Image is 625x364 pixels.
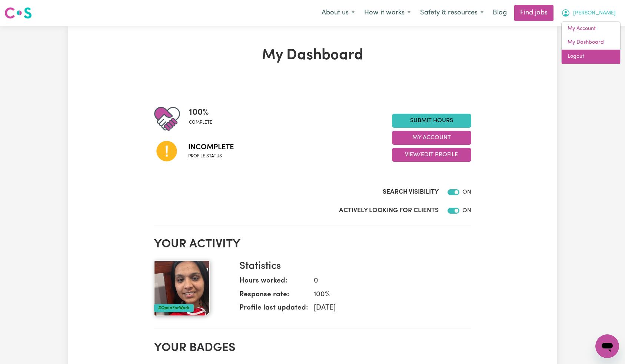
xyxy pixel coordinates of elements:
span: complete [189,119,212,126]
span: ON [462,189,471,195]
span: Profile status [188,153,234,160]
h1: My Dashboard [154,47,471,64]
label: Search Visibility [383,187,439,197]
dt: Profile last updated: [239,303,308,317]
h3: Statistics [239,260,465,273]
button: My Account [392,131,471,145]
button: View/Edit Profile [392,148,471,162]
button: About us [317,5,359,21]
div: #OpenForWork [154,304,194,312]
h2: Your badges [154,341,471,355]
button: Safety & resources [415,5,488,21]
button: My Account [556,5,621,21]
a: Logout [562,50,620,64]
iframe: Button to launch messaging window [595,334,619,358]
dt: Hours worked: [239,276,308,290]
a: Find jobs [514,5,553,21]
dd: 0 [308,276,465,287]
span: [PERSON_NAME] [573,9,616,17]
label: Actively Looking for Clients [339,206,439,216]
a: My Dashboard [562,36,620,50]
div: Profile completeness: 100% [189,106,218,132]
img: Your profile picture [154,260,210,316]
dt: Response rate: [239,290,308,303]
a: My Account [562,22,620,36]
dd: 100 % [308,290,465,300]
span: ON [462,208,471,214]
div: My Account [561,21,621,64]
h2: Your activity [154,237,471,251]
a: Blog [488,5,511,21]
a: Careseekers logo [4,4,32,21]
img: Careseekers logo [4,6,32,20]
dd: [DATE] [308,303,465,314]
a: Submit Hours [392,114,471,128]
button: How it works [359,5,415,21]
span: 100 % [189,106,212,119]
span: Incomplete [188,142,234,153]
